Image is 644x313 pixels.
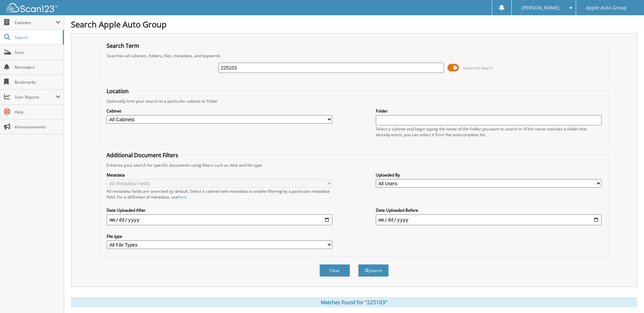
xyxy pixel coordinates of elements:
[15,35,59,40] span: Search
[103,98,605,104] div: Optionally limit your search to a particular cabinet or folder
[15,20,56,25] span: Cabinets
[103,53,605,59] div: Searches all cabinets, folders, files, metadata, and keywords
[71,297,637,307] div: Matches found for "225103"
[376,172,602,178] label: Uploaded By
[107,188,332,200] div: All metadata fields are searched by default. Select a cabinet with metadata to enable filtering b...
[15,124,60,130] span: Announcements
[376,108,602,114] label: Folder
[376,214,602,225] input: end
[15,49,60,55] span: Scan
[15,64,60,70] span: Reminders
[319,264,350,277] button: Clear
[521,6,559,10] span: [PERSON_NAME]
[107,108,332,114] label: Cabinet
[15,79,60,85] span: Bookmarks
[103,162,605,168] div: Enhance your search for specific documents using filters such as date and file type.
[178,194,187,200] a: here
[107,207,332,213] label: Date Uploaded After
[586,6,627,10] span: Apple Auto Group
[107,233,332,239] label: File type
[107,214,332,225] input: start
[463,65,493,70] span: Advanced Search
[103,151,182,159] legend: Additional Document Filters
[15,109,60,115] span: Help
[103,87,132,95] legend: Location
[358,264,389,277] button: Search
[107,172,332,178] label: Metadata
[7,3,58,12] img: scan123-logo-white.svg
[376,207,602,213] label: Date Uploaded Before
[71,19,637,30] h1: Search Apple Auto Group
[103,42,143,49] legend: Search Term
[15,94,56,100] span: User Reports
[376,126,602,138] div: Select a cabinet and begin typing the name of the folder you want to search in. If the name match...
